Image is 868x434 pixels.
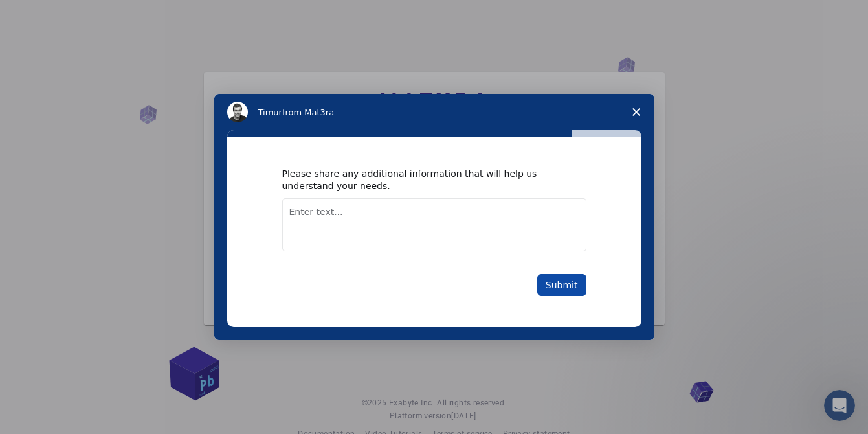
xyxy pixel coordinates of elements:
[27,9,74,21] span: Support
[282,168,567,191] div: Please share any additional information that will help us understand your needs.
[282,198,586,251] textarea: Enter text...
[258,108,282,117] span: Timur
[282,108,334,117] span: from Mat3ra
[537,274,586,296] button: Submit
[227,102,248,122] img: Profile image for Timur
[618,94,654,130] span: Close survey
